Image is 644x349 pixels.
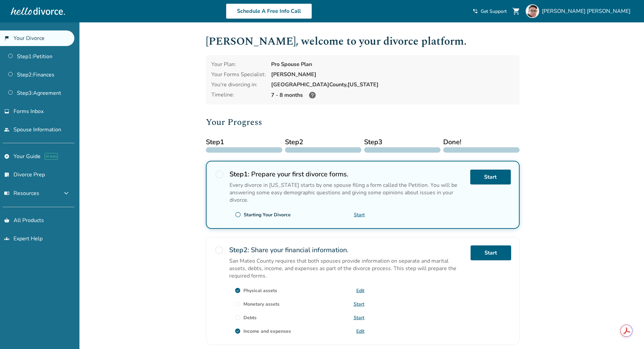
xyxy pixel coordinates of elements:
iframe: Chat Widget [610,317,644,349]
span: expand_more [62,189,70,197]
span: phone_in_talk [473,8,478,14]
span: Step 3 [364,137,440,147]
span: groups [4,236,9,241]
p: San Mateo County requires that both spouses provide information on separate and marital assets, d... [229,257,465,280]
span: AI beta [45,153,58,160]
div: Your Forms Specialist: [211,71,266,78]
a: Start [354,301,364,307]
div: Your Plan: [211,61,266,68]
h2: Prepare your first divorce forms. [230,170,465,179]
a: Schedule A Free Info Call [226,3,312,19]
span: menu_book [4,191,9,196]
span: Get Support [481,8,507,15]
span: radio_button_unchecked [214,245,224,255]
a: Start [471,245,511,260]
h2: Your Progress [206,115,520,129]
span: list_alt_check [4,172,9,177]
span: radio_button_unchecked [235,314,241,321]
div: [GEOGRAPHIC_DATA] County, [US_STATE] [271,81,514,88]
div: [PERSON_NAME] [271,71,514,78]
div: Monetary assets [243,301,280,307]
h1: [PERSON_NAME] , welcome to your divorce platform. [206,33,520,50]
div: 7 - 8 months [271,91,514,99]
span: Step 1 [206,137,282,147]
a: Start [354,314,364,321]
span: shopping_cart [512,7,520,15]
div: Debts [243,314,257,321]
span: explore [4,154,9,159]
a: Start [470,170,511,184]
a: Edit [356,287,364,294]
span: Step 2 [285,137,361,147]
h2: Share your financial information. [229,245,465,255]
span: radio_button_unchecked [215,170,224,179]
span: check_circle [235,287,241,293]
a: phone_in_talkGet Support [473,8,507,15]
span: radio_button_unchecked [235,212,241,218]
strong: Step 1 : [230,170,249,179]
a: Start [354,212,365,218]
p: Every divorce in [US_STATE] starts by one spouse filing a form called the Petition. You will be a... [230,181,465,204]
div: Physical assets [243,287,277,294]
div: Starting Your Divorce [244,212,291,218]
span: Done! [443,137,520,147]
span: radio_button_unchecked [235,301,241,307]
span: flag_2 [4,36,9,41]
span: check_circle [235,328,241,334]
div: Timeline: [211,91,266,99]
span: shopping_basket [4,218,9,223]
span: people [4,127,9,132]
span: Resources [4,190,39,197]
img: Debbie Enriquez [526,4,539,18]
a: Edit [356,328,364,334]
div: You're divorcing in: [211,81,266,88]
span: Forms Inbox [14,108,44,115]
div: Income and expenses [243,328,291,334]
span: [PERSON_NAME] [PERSON_NAME] [542,7,633,15]
strong: Step 2 : [229,245,249,255]
span: inbox [4,109,9,114]
div: Pro Spouse Plan [271,61,514,68]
